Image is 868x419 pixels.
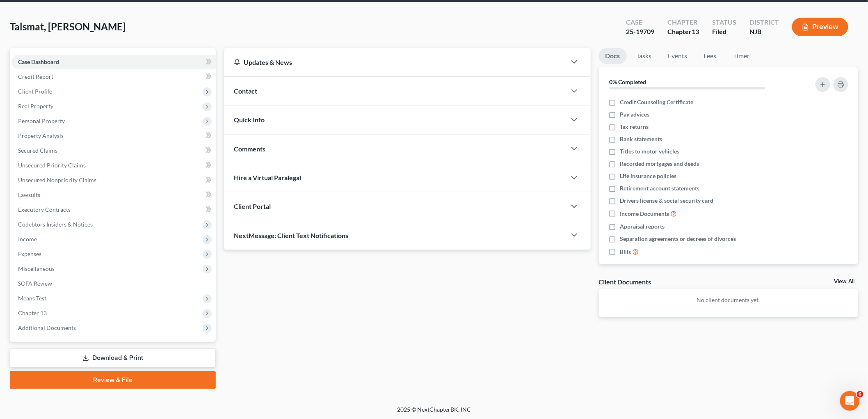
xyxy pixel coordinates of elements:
[620,123,649,131] span: Tax returns
[234,231,348,239] span: NextMessage: Client Text Notifications
[792,18,848,36] button: Preview
[18,132,64,139] span: Property Analysis
[11,143,216,158] a: Secured Claims
[620,248,631,256] span: Bills
[18,250,41,257] span: Expenses
[10,348,216,368] a: Download & Print
[18,309,47,316] span: Chapter 13
[18,88,52,95] span: Client Profile
[620,235,736,243] span: Separation agreements or decrees of divorces
[18,206,71,213] span: Executory Contracts
[10,371,216,389] a: Review & File
[620,197,714,205] span: Drivers license & social security card
[620,184,700,192] span: Retirement account statements
[620,147,680,156] span: Titles to motor vehicles
[630,48,658,64] a: Tasks
[18,117,65,124] span: Personal Property
[18,221,93,228] span: Codebtors Insiders & Notices
[18,236,37,243] span: Income
[599,277,651,286] div: Client Documents
[749,18,779,27] div: District
[599,48,627,64] a: Docs
[605,296,852,304] p: No client documents yet.
[857,391,863,398] span: 6
[234,145,265,153] span: Comments
[234,58,556,66] div: Updates & News
[11,276,216,291] a: SOFA Review
[18,265,55,272] span: Miscellaneous
[620,222,665,231] span: Appraisal reports
[840,391,860,411] iframe: Intercom live chat
[18,324,76,331] span: Additional Documents
[11,202,216,217] a: Executory Contracts
[11,158,216,173] a: Unsecured Priority Claims
[18,73,53,80] span: Credit Report
[11,188,216,202] a: Lawsuits
[11,128,216,143] a: Property Analysis
[620,98,694,106] span: Credit Counseling Certificate
[18,103,53,110] span: Real Property
[620,172,677,180] span: Life insurance policies
[620,210,669,218] span: Income Documents
[749,27,779,37] div: NJB
[18,280,52,287] span: SOFA Review
[692,27,699,35] span: 13
[234,87,257,95] span: Contact
[18,58,59,65] span: Case Dashboard
[712,27,736,37] div: Filed
[18,191,40,198] span: Lawsuits
[662,48,694,64] a: Events
[10,21,126,32] span: Talsmat, [PERSON_NAME]
[712,18,736,27] div: Status
[667,18,699,27] div: Chapter
[234,116,265,124] span: Quick Info
[626,27,654,37] div: 25-19709
[834,279,855,284] a: View All
[234,174,301,181] span: Hire a Virtual Paralegal
[667,27,699,37] div: Chapter
[727,48,756,64] a: Timer
[11,55,216,69] a: Case Dashboard
[610,78,646,85] strong: 0% Completed
[620,160,699,168] span: Recorded mortgages and deeds
[11,173,216,188] a: Unsecured Nonpriority Claims
[18,176,96,183] span: Unsecured Nonpriority Claims
[620,110,650,119] span: Pay advices
[18,147,57,154] span: Secured Claims
[18,295,46,302] span: Means Test
[11,69,216,84] a: Credit Report
[697,48,724,64] a: Fees
[234,202,271,210] span: Client Portal
[626,18,654,27] div: Case
[18,162,86,169] span: Unsecured Priority Claims
[620,135,662,143] span: Bank statements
